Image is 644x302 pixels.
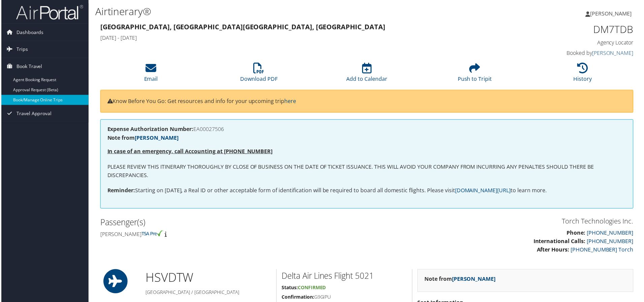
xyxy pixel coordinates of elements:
h1: HSV DTW [145,270,271,287]
h2: Delta Air Lines Flight 5021 [282,271,408,283]
strong: Reminder: [106,188,134,195]
strong: Phone: [568,230,587,237]
p: Starting on [DATE], a Real ID or other acceptable form of identification will be required to boar... [106,187,628,196]
strong: International Calls: [535,238,587,246]
strong: Status: [282,286,298,292]
a: [PERSON_NAME] [587,3,640,24]
p: Know Before You Go: Get resources and info for your upcoming trip [106,97,628,106]
span: Confirmed [298,286,326,292]
a: Add to Calendar [347,67,388,83]
a: Download PDF [240,67,278,83]
span: [PERSON_NAME] [591,10,633,17]
h1: DM7TDB [509,22,635,36]
img: airportal-logo.png [15,4,82,20]
span: Book Travel [15,58,41,75]
a: Push to Tripit [458,67,493,83]
strong: In case of an emergency, call Accounting at [PHONE_NUMBER] [106,148,272,156]
a: [PERSON_NAME] [593,49,635,57]
img: tsa-precheck.png [141,231,163,237]
span: Travel Approval [15,106,51,123]
h5: [GEOGRAPHIC_DATA] / [GEOGRAPHIC_DATA] [145,290,271,297]
a: here [284,98,296,105]
strong: After Hours: [538,247,571,255]
h4: [PERSON_NAME] [99,231,362,239]
h4: [DATE] - [DATE] [99,34,498,42]
a: [PHONE_NUMBER] [588,230,635,237]
h4: Agency Locator [509,39,635,46]
h1: Airtinerary® [94,4,458,19]
a: [PHONE_NUMBER] [588,238,635,246]
h2: Passenger(s) [99,217,362,229]
p: PLEASE REVIEW THIS ITINERARY THOROUGHLY BY CLOSE OF BUSINESS ON THE DATE OF TICKET ISSUANCE. THIS... [106,163,628,180]
a: [PERSON_NAME] [134,135,178,142]
a: [PHONE_NUMBER] Torch [572,247,635,255]
h3: Torch Technologies Inc. [372,217,635,227]
a: [PERSON_NAME] [453,276,496,284]
h4: EA00027506 [106,127,628,132]
strong: Note from [106,135,178,142]
strong: Confirmation: [282,295,314,301]
span: Trips [15,41,27,58]
a: History [575,67,593,83]
span: Dashboards [15,24,42,41]
a: Email [143,67,157,83]
h5: G9GIPU [282,295,408,302]
strong: Expense Authorization Number: [106,126,193,133]
a: [DOMAIN_NAME][URL] [456,188,512,195]
h4: Booked by [509,49,635,57]
strong: Note from [425,276,496,284]
strong: [GEOGRAPHIC_DATA], [GEOGRAPHIC_DATA] [GEOGRAPHIC_DATA], [GEOGRAPHIC_DATA] [99,22,386,31]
